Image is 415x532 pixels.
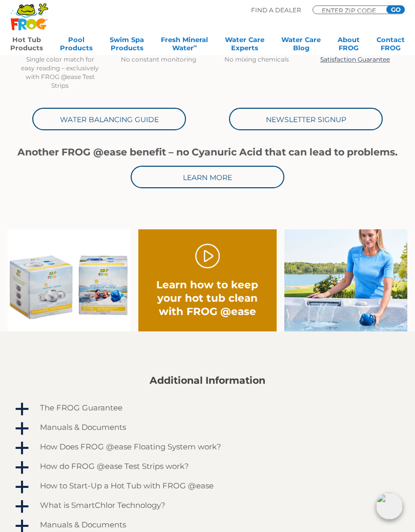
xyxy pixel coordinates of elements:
[13,479,402,496] a: a How to Start-Up a Hot Tub with FROG @ease
[225,35,264,56] a: Water CareExperts
[13,401,402,418] a: a The FROG Guarantee
[110,35,144,56] a: Swim SpaProducts
[13,376,402,387] h2: Additional Information
[8,230,131,332] img: Ease Packaging
[40,482,214,490] h4: How to Start-Up a Hot Tub with FROG @ease
[40,521,126,529] h4: Manuals & Documents
[40,404,122,412] h4: The FROG Guarantee
[40,501,165,510] h4: What is SmartChlor Technology?
[218,55,296,64] p: No mixing chemicals
[321,8,382,13] input: Zip Code Form
[152,279,263,319] h2: Learn how to keep your hot tub clean with FROG @ease
[13,499,402,515] a: a What is SmartChlor Technology?
[194,43,197,49] sup: ∞
[14,402,30,418] span: a
[376,493,403,520] img: openIcon
[13,440,402,457] a: a How Does FROG @ease Floating System work?
[14,422,30,437] span: a
[119,55,197,64] p: No constant monitoring
[32,108,186,131] a: Water Balancing Guide
[320,56,390,64] a: Satisfaction Guarantee
[13,421,402,437] a: a Manuals & Documents
[229,108,383,131] a: Newsletter Signup
[377,35,405,56] a: ContactFROG
[14,480,30,496] span: a
[338,35,360,56] a: AboutFROG
[14,500,30,515] span: a
[13,460,402,476] a: a How do FROG @ease Test Strips work?
[10,35,43,56] a: Hot TubProducts
[40,443,221,451] h4: How Does FROG @ease Floating System work?
[284,230,407,332] img: fpo-flippin-frog-2
[40,462,189,471] h4: How do FROG @ease Test Strips work?
[40,423,126,432] h4: Manuals & Documents
[14,461,30,476] span: a
[161,35,208,56] a: Fresh MineralWater∞
[281,35,321,56] a: Water CareBlog
[60,35,93,56] a: PoolProducts
[131,166,284,189] a: Learn More
[11,147,404,159] h1: Another FROG @ease benefit – no Cyanuric Acid that can lead to problems.
[251,6,301,15] p: Find A Dealer
[21,55,99,90] p: Single color match for easy reading – exclusively with FROG @ease Test Strips
[14,441,30,457] span: a
[386,6,405,14] input: GO
[195,244,220,269] a: Play Video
